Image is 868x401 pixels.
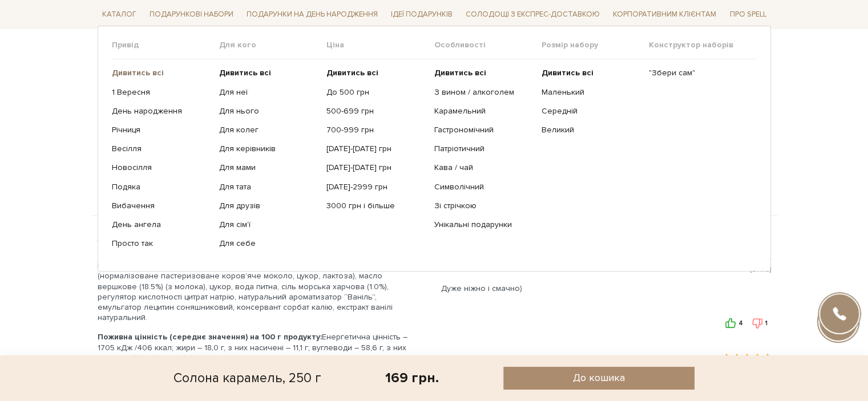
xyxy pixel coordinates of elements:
[112,40,219,50] span: Привід
[219,68,318,78] a: Дивитись всі
[112,144,211,154] a: Весілля
[242,6,382,23] span: Подарунки на День народження
[219,163,318,173] a: Для мами
[434,40,541,50] span: Особливості
[386,6,457,23] span: Ідеї подарунків
[385,369,439,387] div: 169 грн.
[434,181,532,192] a: Символічний
[434,106,532,116] a: Карамельний
[765,319,768,327] span: 1
[649,68,748,78] a: "Збери сам"
[219,125,318,135] a: Для колег
[434,68,532,78] a: Дивитись всі
[219,220,318,230] a: Для сім'ї
[573,371,625,384] span: До кошика
[542,125,640,135] a: Великий
[112,220,211,230] a: День ангела
[98,26,771,272] div: Каталог
[748,318,771,329] button: 1
[542,87,640,97] a: Маленький
[219,68,271,78] b: Дивитись всі
[542,68,594,78] b: Дивитись всі
[434,163,532,173] a: Кава / чай
[112,238,211,249] a: Просто так
[542,106,640,116] a: Середній
[112,106,211,116] a: День народження
[738,319,743,327] span: 4
[219,87,318,97] a: Для неї
[434,68,486,78] b: Дивитись всі
[219,144,318,154] a: Для керівників
[608,5,721,24] a: Корпоративним клієнтам
[722,318,746,329] button: 4
[461,5,604,24] a: Солодощі з експрес-доставкою
[112,125,211,135] a: Річниця
[434,144,532,154] a: Патріотичний
[606,351,771,372] div: [DATE]
[434,201,532,211] a: Зі стрічкою
[219,238,318,249] a: Для себе
[145,6,238,23] span: Подарункові набори
[326,201,425,211] a: 3000 грн і більше
[112,87,211,97] a: 1 Вересня
[98,6,141,23] span: Каталог
[326,181,425,192] a: [DATE]-2999 грн
[542,40,649,50] span: Розмір набору
[434,125,532,135] a: Гастрономічний
[441,278,771,306] div: Дуже ніжно і смачно)
[219,201,318,211] a: Для друзів
[326,87,425,97] a: До 500 грн
[219,181,318,192] a: Для тата
[542,68,640,78] a: Дивитись всі
[98,332,322,342] b: Поживна цінність (середнє значення) на 100 г продукту:
[98,261,414,323] p: Глюкозно-фруктозний сироп, молоко незбиране згущене з цукром (31.0%) (нормалізоване пастеризоване...
[173,367,321,390] div: Солона карамель, 250 г
[725,6,770,23] span: Про Spell
[326,106,425,116] a: 500-699 грн
[112,201,211,211] a: Вибачення
[326,163,425,173] a: [DATE]-[DATE] грн
[649,40,756,50] span: Конструктор наборів
[503,367,695,390] button: До кошика
[112,68,164,78] b: Дивитись всі
[326,68,378,78] b: Дивитись всі
[112,68,211,78] a: Дивитись всі
[434,87,532,97] a: З вином / алкоголем
[112,181,211,192] a: Подяка
[326,68,425,78] a: Дивитись всі
[326,125,425,135] a: 700-999 грн
[219,106,318,116] a: Для нього
[326,144,425,154] a: [DATE]-[DATE] грн
[98,332,414,363] p: Енергетична цінність – 1705 кДж /406 ккал; жири – 18,0 г, з них насичені – 11,1 г; вуглеводи – 58...
[326,40,434,50] span: Ціна
[219,40,326,50] span: Для кого
[434,220,532,230] a: Унікальні подарунки
[112,163,211,173] a: Новосілля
